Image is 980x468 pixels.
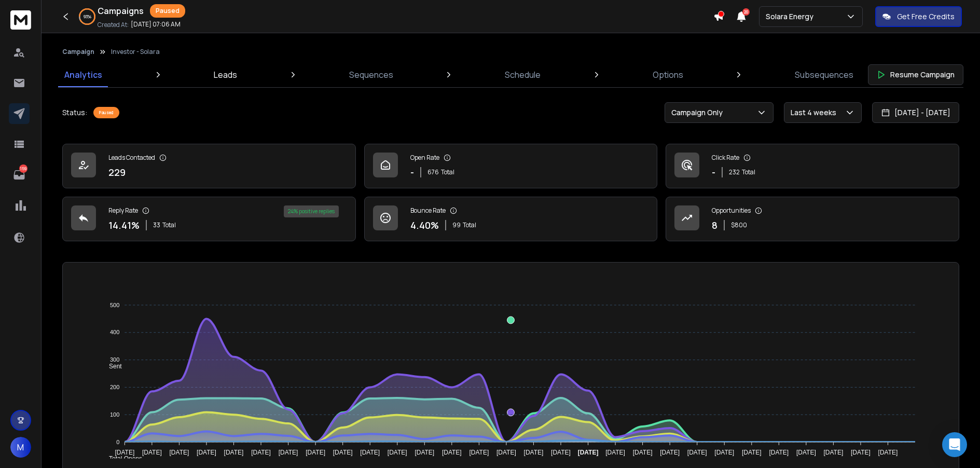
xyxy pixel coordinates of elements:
tspan: [DATE] [333,449,353,456]
p: 93 % [84,13,91,20]
tspan: [DATE] [496,449,516,456]
span: Total Opens [101,455,142,462]
a: Leads [208,62,243,87]
div: Paused [93,107,119,118]
p: Sequences [349,68,393,81]
button: M [10,437,31,458]
tspan: [DATE] [388,449,407,456]
tspan: 200 [110,384,119,390]
p: 229 [108,165,126,180]
span: 676 [427,168,439,176]
p: Click Rate [712,154,739,162]
p: [DATE] 07:06 AM [131,20,181,29]
span: Total [162,221,176,229]
p: Get Free Credits [897,11,955,22]
p: 14.41 % [108,218,140,232]
p: Solara Energy [766,11,818,22]
tspan: [DATE] [197,449,216,456]
tspan: [DATE] [878,449,898,456]
p: Options [653,68,683,81]
h1: Campaigns [98,5,144,17]
tspan: [DATE] [742,449,762,456]
p: Leads Contacted [108,154,155,162]
tspan: [DATE] [278,449,298,456]
button: Campaign [62,48,94,56]
p: - [712,165,715,180]
tspan: [DATE] [142,449,162,456]
div: Open Intercom Messenger [942,432,967,457]
tspan: 0 [116,439,119,445]
p: Opportunities [712,207,751,215]
a: Click Rate-232Total [666,144,959,188]
tspan: [DATE] [851,449,871,456]
span: 33 [153,221,160,229]
p: 159 [19,164,27,173]
p: Open Rate [410,154,439,162]
tspan: [DATE] [224,449,243,456]
p: Created At: [98,21,129,29]
span: 232 [729,168,740,176]
tspan: [DATE] [715,449,735,456]
a: Open Rate-676Total [364,144,658,188]
p: 4.40 % [410,218,439,232]
span: 20 [742,8,750,16]
a: Schedule [499,62,547,87]
p: Campaign Only [671,107,727,118]
tspan: [DATE] [306,449,325,456]
a: Analytics [58,62,108,87]
a: Opportunities8$800 [666,197,959,241]
tspan: [DATE] [360,449,380,456]
tspan: 100 [110,411,119,418]
span: 99 [452,221,461,229]
tspan: 500 [110,302,119,308]
tspan: 300 [110,356,119,363]
a: 159 [9,164,30,185]
tspan: [DATE] [115,449,134,456]
tspan: [DATE] [633,449,653,456]
p: Investor - Solara [111,48,160,56]
tspan: 400 [110,329,119,336]
p: Leads [214,68,237,81]
a: Leads Contacted229 [62,144,356,188]
tspan: [DATE] [442,449,462,456]
tspan: [DATE] [687,449,707,456]
a: Subsequences [789,62,860,87]
tspan: [DATE] [769,449,789,456]
p: - [410,165,414,180]
tspan: [DATE] [169,449,189,456]
tspan: [DATE] [824,449,844,456]
a: Sequences [343,62,399,87]
p: Reply Rate [108,207,138,215]
p: Bounce Rate [410,207,446,215]
tspan: [DATE] [796,449,816,456]
a: Bounce Rate4.40%99Total [364,197,658,241]
p: Last 4 weeks [791,107,840,118]
span: Total [742,168,755,176]
p: $ 800 [731,221,747,229]
div: Paused [150,4,185,18]
tspan: [DATE] [469,449,489,456]
a: Options [646,62,689,87]
tspan: [DATE] [524,449,544,456]
button: Get Free Credits [875,6,962,27]
tspan: [DATE] [660,449,680,456]
p: Subsequences [795,68,853,81]
div: 24 % positive replies [284,205,339,217]
p: 8 [712,218,717,232]
p: Status: [62,107,87,118]
button: [DATE] - [DATE] [872,102,959,123]
tspan: [DATE] [578,449,599,456]
tspan: [DATE] [415,449,434,456]
tspan: [DATE] [551,449,571,456]
button: Resume Campaign [868,64,963,85]
tspan: [DATE] [251,449,271,456]
span: Sent [101,363,122,370]
span: Total [441,168,454,176]
a: Reply Rate14.41%33Total24% positive replies [62,197,356,241]
tspan: [DATE] [605,449,625,456]
p: Analytics [64,68,102,81]
span: Total [463,221,476,229]
p: Schedule [505,68,541,81]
